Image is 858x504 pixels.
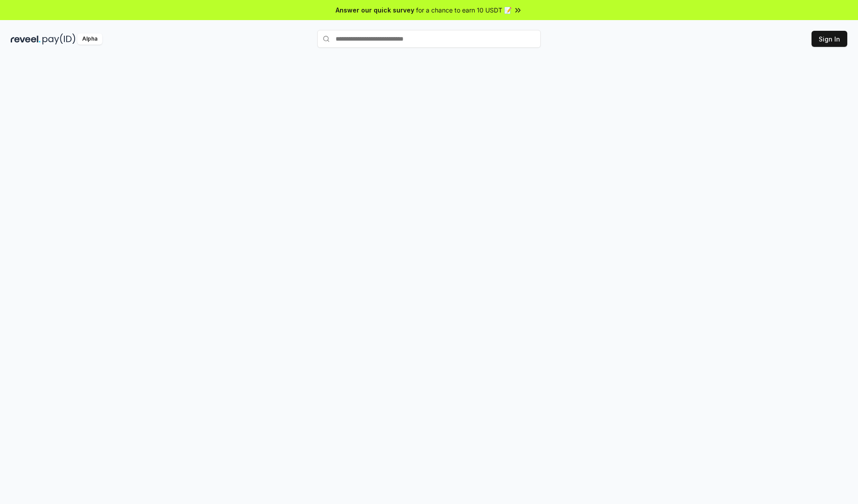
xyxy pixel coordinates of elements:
span: for a chance to earn 10 USDT 📝 [416,5,512,15]
img: reveel_dark [11,33,41,45]
button: Sign In [812,31,847,47]
span: Answer our quick survey [336,5,414,15]
img: pay_id [42,33,76,45]
div: Alpha [77,33,102,45]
